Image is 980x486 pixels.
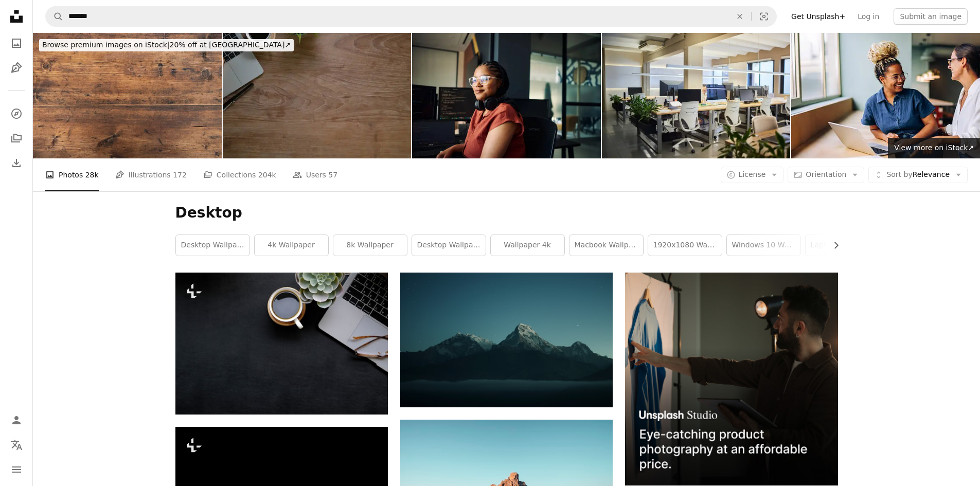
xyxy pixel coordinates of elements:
[255,235,328,256] a: 4k wallpaper
[785,8,851,25] a: Get Unsplash+
[648,235,722,256] a: 1920x1080 wallpaper
[33,33,300,58] a: Browse premium images on iStock|20% off at [GEOGRAPHIC_DATA]↗
[6,58,27,78] a: Illustrations
[739,170,766,178] span: License
[886,170,912,178] span: Sort by
[894,143,974,152] span: View more on iStock ↗
[6,128,27,149] a: Collections
[46,7,63,26] button: Search Unsplash
[752,7,776,26] button: Visual search
[400,335,613,344] a: silhouette of mountains during nigh time photography
[806,170,846,178] span: Orientation
[806,235,879,256] a: laptop wallpaper
[33,33,222,158] img: Wood texture background. Top view of vintage wooden table with cracks. Surface of old knotted woo...
[328,169,337,181] span: 57
[45,6,777,27] form: Find visuals sitewide
[894,8,968,25] button: Submit an image
[175,273,388,414] img: Dark office leather workspace desk and supplies. Workplace and copy space
[333,235,407,256] a: 8k wallpaper
[728,7,751,26] button: Clear
[491,235,564,256] a: wallpaper 4k
[412,235,486,256] a: desktop wallpapers
[293,158,338,191] a: Users 57
[6,459,27,480] button: Menu
[115,158,187,191] a: Illustrations 172
[851,8,885,25] a: Log in
[258,169,276,181] span: 204k
[203,158,276,191] a: Collections 204k
[791,33,980,158] img: Two young women smiling and talking while working together at a laptop
[400,273,613,407] img: silhouette of mountains during nigh time photography
[223,33,412,158] img: Directly Above Shot Of Laptop On Table
[886,170,950,180] span: Relevance
[6,33,27,53] a: Photos
[827,235,838,256] button: scroll list to the right
[42,41,291,49] span: 20% off at [GEOGRAPHIC_DATA] ↗
[6,153,27,173] a: Download History
[788,167,864,183] button: Orientation
[721,167,784,183] button: License
[175,339,388,348] a: Dark office leather workspace desk and supplies. Workplace and copy space
[175,204,838,222] h1: Desktop
[176,235,250,256] a: desktop wallpaper
[6,103,27,124] a: Explore
[412,33,601,158] img: Young woman programmer focused on her work, coding on dual monitors in a modern office environment
[727,235,800,256] a: windows 10 wallpaper
[625,273,838,485] img: file-1715714098234-25b8b4e9d8faimage
[6,410,27,430] a: Log in / Sign up
[6,435,27,455] button: Language
[602,33,791,158] img: Empty open office space, desks chairs and computers.
[868,167,968,183] button: Sort byRelevance
[173,169,187,181] span: 172
[569,235,643,256] a: macbook wallpaper
[42,41,169,49] span: Browse premium images on iStock |
[888,138,980,158] a: View more on iStock↗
